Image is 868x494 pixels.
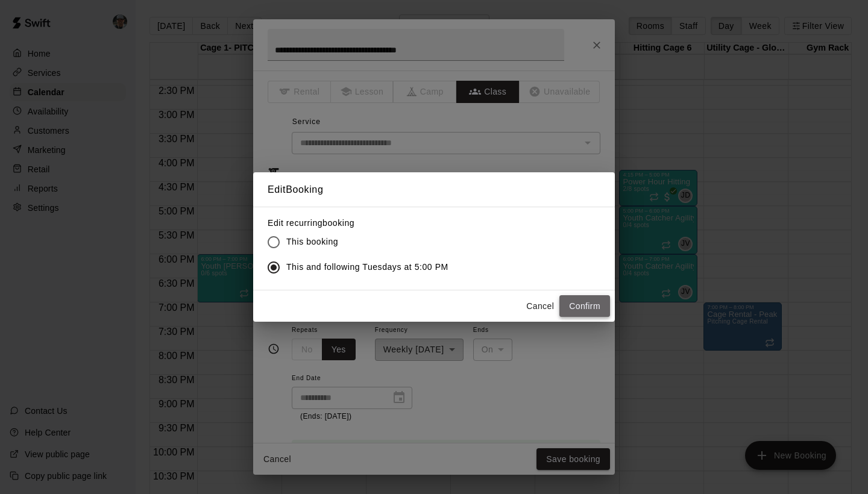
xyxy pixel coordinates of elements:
label: Edit recurring booking [268,217,458,229]
h2: Edit Booking [253,172,615,207]
button: Confirm [559,295,610,317]
span: This and following Tuesdays at 5:00 PM [286,261,448,274]
button: Cancel [521,295,559,317]
span: This booking [286,236,338,248]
